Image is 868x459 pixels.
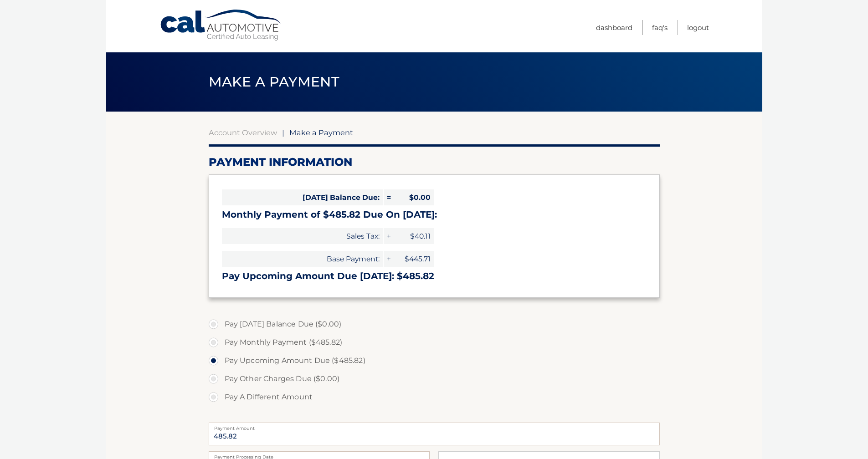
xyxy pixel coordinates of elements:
label: Payment Processing Date [209,451,430,459]
a: FAQ's [652,20,668,35]
span: + [384,251,393,267]
span: = [384,189,393,205]
label: Pay Monthly Payment ($485.82) [209,333,660,352]
span: $0.00 [393,189,434,205]
span: $445.71 [393,251,434,267]
h3: Pay Upcoming Amount Due [DATE]: $485.82 [222,270,647,282]
a: Dashboard [596,20,632,35]
span: $40.11 [393,228,434,244]
label: Pay Upcoming Amount Due ($485.82) [209,352,660,370]
span: Make a Payment [289,128,353,137]
a: Cal Automotive [159,9,282,41]
h3: Monthly Payment of $485.82 Due On [DATE]: [222,209,647,220]
label: Pay Other Charges Due ($0.00) [209,370,660,388]
label: Payment Amount [209,423,660,430]
label: Pay [DATE] Balance Due ($0.00) [209,315,660,333]
span: Base Payment: [222,251,383,267]
a: Account Overview [209,128,277,137]
span: + [384,228,393,244]
label: Pay A Different Amount [209,388,660,406]
a: Logout [687,20,709,35]
span: [DATE] Balance Due: [222,189,383,205]
span: Make a Payment [209,73,339,90]
span: | [282,128,284,137]
h2: Payment Information [209,155,660,169]
span: Sales Tax: [222,228,383,244]
input: Payment Amount [209,423,660,445]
